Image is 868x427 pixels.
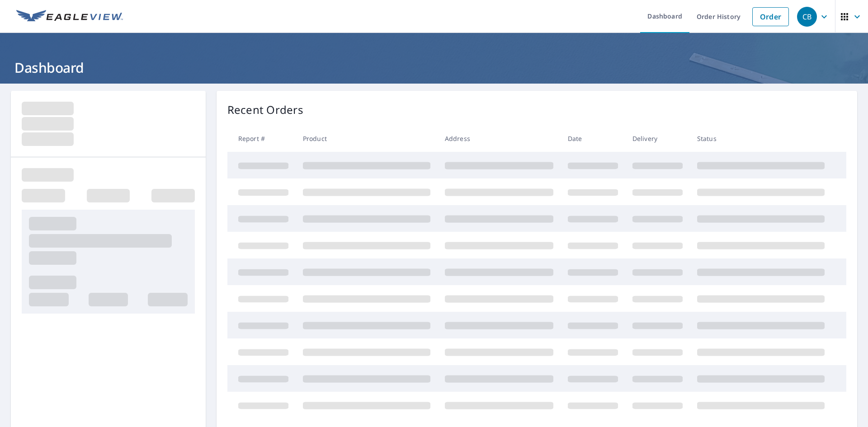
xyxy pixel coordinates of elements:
div: CB [797,7,817,27]
th: Status [690,125,832,152]
th: Report # [227,125,296,152]
a: Order [752,7,789,26]
th: Delivery [625,125,690,152]
img: EV Logo [16,10,123,23]
p: Recent Orders [227,102,303,118]
th: Product [296,125,438,152]
h1: Dashboard [11,58,857,77]
th: Address [438,125,561,152]
th: Date [561,125,625,152]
